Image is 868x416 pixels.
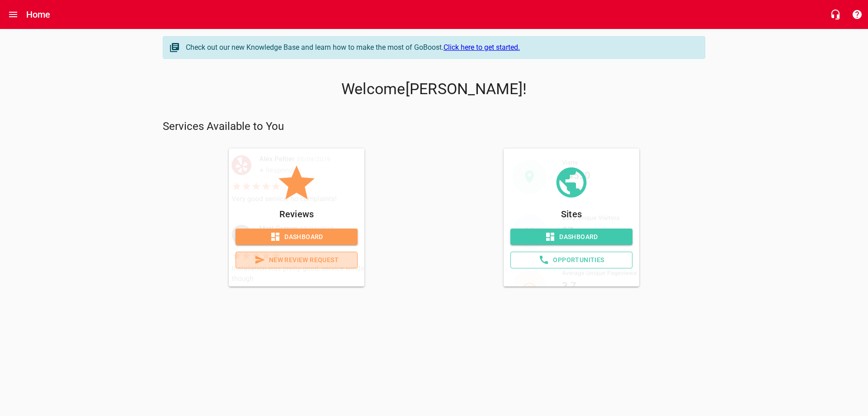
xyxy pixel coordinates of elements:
button: Open drawer [2,4,24,25]
button: Support Portal [846,4,868,25]
span: Opportunities [518,254,625,266]
p: Services Available to You [163,120,705,134]
button: Live Chat [825,4,846,25]
h6: Home [26,7,51,22]
span: New Review Request [243,254,350,266]
p: Sites [510,207,632,221]
a: Click here to get started. [443,43,520,52]
span: Dashboard [243,231,350,243]
div: Check out our new Knowledge Base and learn how to make the most of GoBoost. [186,42,696,53]
a: New Review Request [236,252,358,268]
span: Dashboard [518,231,625,243]
a: Opportunities [510,252,632,268]
a: Dashboard [510,229,632,245]
p: Welcome [PERSON_NAME] ! [163,80,705,98]
a: Dashboard [236,229,358,245]
p: Reviews [236,207,358,221]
